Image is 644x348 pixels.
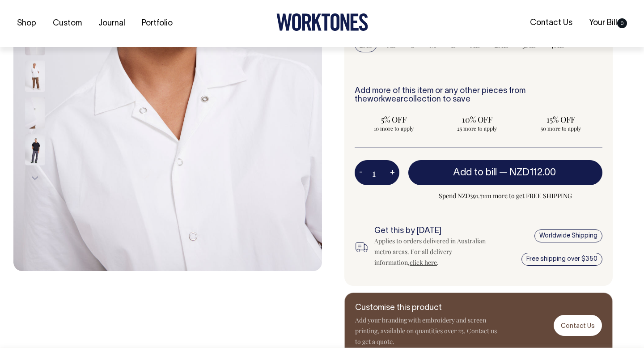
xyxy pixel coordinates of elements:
[359,125,428,132] span: 10 more to apply
[526,16,576,30] a: Contact Us
[95,16,129,31] a: Journal
[499,168,558,177] span: —
[453,168,497,177] span: Add to bill
[49,16,85,31] a: Custom
[28,168,42,188] button: Next
[410,258,437,267] a: click here
[443,125,512,132] span: 25 more to apply
[355,304,498,313] h6: Customise this product
[355,164,367,182] button: -
[585,16,631,30] a: Your Bill0
[13,16,40,31] a: Shop
[374,236,490,268] div: Applies to orders delivered in Australian metro areas. For all delivery information, .
[408,160,602,185] button: Add to bill —NZD112.00
[408,191,602,201] span: Spend NZD391.71111 more to get FREE SHIPPING
[355,111,433,135] input: 5% OFF 10 more to apply
[25,60,45,92] img: off-white
[617,18,627,28] span: 0
[526,125,595,132] span: 50 more to apply
[526,114,595,125] span: 15% OFF
[509,168,556,177] span: NZD112.00
[443,114,512,125] span: 10% OFF
[355,315,498,347] p: Add your branding with embroidery and screen printing, available on quantities over 25. Contact u...
[25,134,45,165] img: black
[367,96,403,103] a: workwear
[355,87,602,105] h6: Add more of this item or any other pieces from the collection to save
[138,16,176,31] a: Portfolio
[554,315,602,336] a: Contact Us
[521,111,600,135] input: 15% OFF 50 more to apply
[386,164,399,182] button: +
[438,111,517,135] input: 10% OFF 25 more to apply
[359,114,428,125] span: 5% OFF
[25,97,45,128] img: off-white
[374,227,490,236] h6: Get this by [DATE]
